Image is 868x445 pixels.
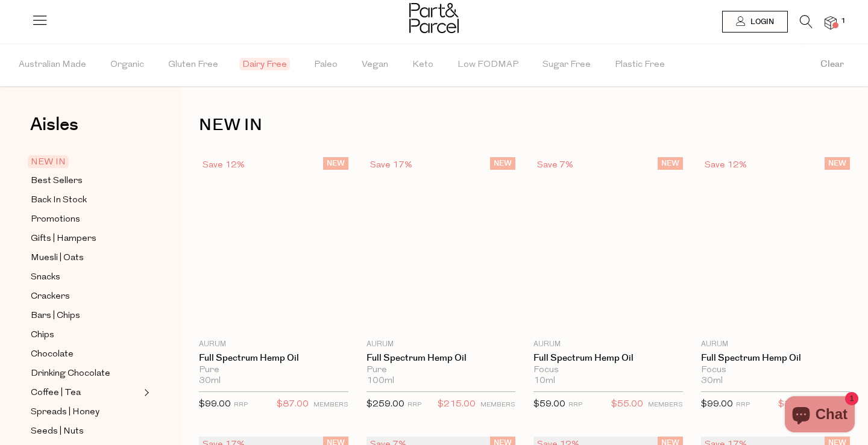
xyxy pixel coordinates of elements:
[31,212,140,227] a: Promotions
[31,232,96,246] span: Gifts | Hampers
[31,425,84,439] span: Seeds | Nuts
[19,44,86,86] span: Australian Made
[273,244,274,245] img: Full Spectrum Hemp Oil
[615,44,665,86] span: Plastic Free
[533,376,555,387] span: 10ml
[362,44,388,86] span: Vegan
[701,353,851,364] a: Full Spectrum Hemp Oil
[30,116,78,146] a: Aisles
[31,155,140,169] a: NEW IN
[31,385,140,400] a: Coffee | Tea
[110,44,144,86] span: Organic
[31,309,80,323] span: Bars | Chips
[323,157,348,170] span: NEW
[31,193,140,208] a: Back In Stock
[31,328,54,343] span: Chips
[490,157,515,170] span: NEW
[199,400,231,409] span: $99.00
[409,3,459,33] img: Part&Parcel
[533,365,683,376] div: Focus
[31,347,74,362] span: Chocolate
[825,16,837,29] a: 1
[611,397,643,412] span: $55.00
[407,402,421,408] small: RRP
[31,289,140,304] a: Crackers
[781,396,858,435] inbox-online-store-chat: Shopify online store chat
[458,44,518,86] span: Low FODMAP
[533,339,683,350] p: Aurum
[31,366,140,381] a: Drinking Chocolate
[31,270,140,285] a: Snacks
[31,347,140,362] a: Chocolate
[778,397,810,412] span: $87.00
[648,402,683,408] small: MEMBERS
[31,308,140,323] a: Bars | Chips
[141,385,149,400] button: Expand/Collapse Coffee | Tea
[533,157,577,173] div: Save 7%
[277,397,309,412] span: $87.00
[542,44,591,86] span: Sugar Free
[366,365,516,376] div: Pure
[31,386,81,400] span: Coffee | Tea
[31,251,140,266] a: Muesli | Oats
[568,402,582,408] small: RRP
[701,376,723,387] span: 30ml
[31,231,140,246] a: Gifts | Hampers
[30,111,78,138] span: Aisles
[796,43,868,86] button: Clear filter by Filter
[31,367,110,381] span: Drinking Chocolate
[825,157,850,170] span: NEW
[747,17,774,27] span: Login
[199,365,348,376] div: Pure
[31,174,83,188] span: Best Sellers
[313,402,348,408] small: MEMBERS
[31,213,80,227] span: Promotions
[31,270,60,285] span: Snacks
[31,290,70,304] span: Crackers
[701,339,851,350] p: Aurum
[314,44,338,86] span: Paleo
[736,402,750,408] small: RRP
[533,353,683,364] a: Full Spectrum Hemp Oil
[239,58,290,70] span: Dairy Free
[234,402,248,408] small: RRP
[199,339,348,350] p: Aurum
[658,157,683,170] span: NEW
[608,244,608,245] img: Full Spectrum Hemp Oil
[480,402,515,408] small: MEMBERS
[366,353,516,364] a: Full Spectrum Hemp Oil
[438,397,476,412] span: $215.00
[31,173,140,188] a: Best Sellers
[366,339,516,350] p: Aurum
[775,244,776,245] img: Full Spectrum Hemp Oil
[701,157,750,173] div: Save 12%
[722,11,788,33] a: Login
[31,405,140,420] a: Spreads | Honey
[366,400,404,409] span: $259.00
[31,251,84,266] span: Muesli | Oats
[28,155,69,168] span: NEW IN
[31,424,140,439] a: Seeds | Nuts
[838,16,849,26] span: 1
[412,44,433,86] span: Keto
[199,353,348,364] a: Full Spectrum Hemp Oil
[701,365,851,376] div: Focus
[199,157,248,173] div: Save 12%
[168,44,218,86] span: Gluten Free
[533,400,565,409] span: $59.00
[31,193,87,208] span: Back In Stock
[199,376,221,387] span: 30ml
[366,157,416,173] div: Save 17%
[31,328,140,343] a: Chips
[701,400,733,409] span: $99.00
[31,405,99,420] span: Spreads | Honey
[199,111,850,139] h1: NEW IN
[441,244,441,245] img: Full Spectrum Hemp Oil
[366,376,394,387] span: 100ml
